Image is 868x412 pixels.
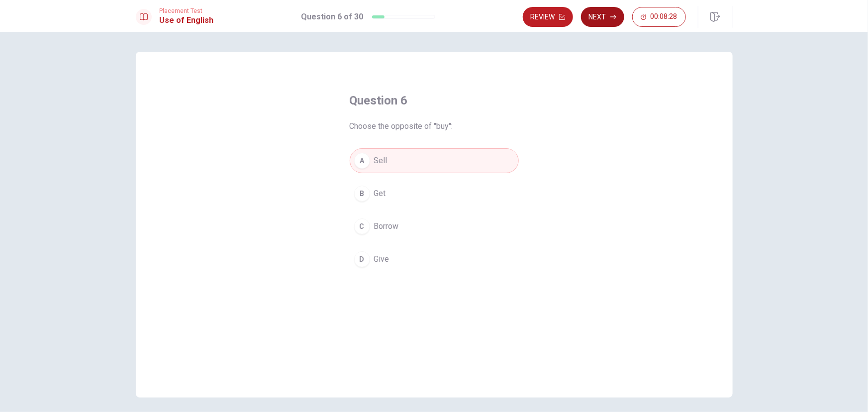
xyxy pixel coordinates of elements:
button: ASell [350,148,519,173]
span: Get [374,188,386,200]
button: DGive [350,247,519,272]
div: A [354,153,370,169]
span: Placement Test [160,7,214,14]
div: B [354,186,370,202]
span: Give [374,253,389,265]
div: C [354,218,370,234]
div: D [354,251,370,267]
button: BGet [350,181,519,206]
h4: Question 6 [350,93,519,108]
button: Review [523,7,573,27]
span: 00:08:28 [651,13,677,21]
button: 00:08:28 [632,7,686,27]
span: Choose the opposite of "buy": [350,120,519,132]
h1: Question 6 of 30 [301,11,364,23]
button: CBorrow [350,214,519,239]
span: Borrow [374,220,399,232]
span: Sell [374,155,387,167]
h1: Use of English [160,14,214,26]
button: Next [581,7,624,27]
